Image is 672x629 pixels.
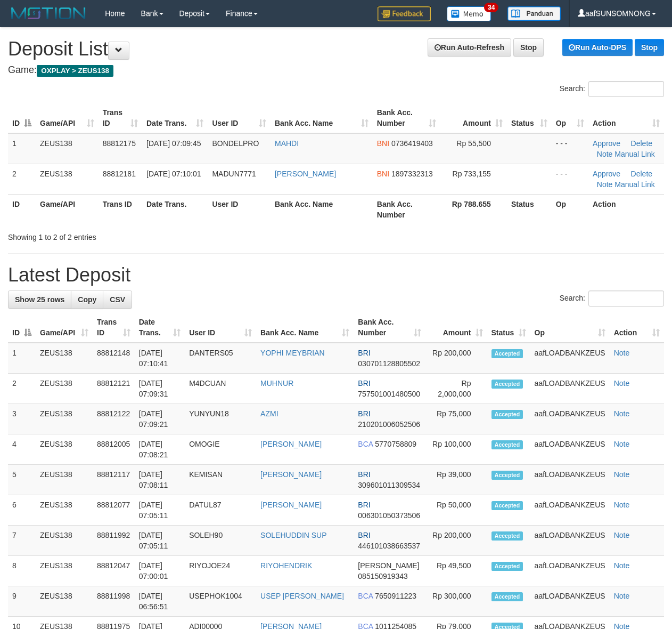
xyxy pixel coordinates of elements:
[93,404,135,434] td: 88812122
[8,264,664,286] h1: Latest Deposit
[8,465,36,495] td: 5
[212,139,259,148] span: BONDELPRO
[552,133,588,164] td: - - -
[425,586,487,617] td: Rp 300,000
[593,170,620,178] a: Approve
[358,409,370,418] span: BRI
[260,409,278,418] a: AZMI
[8,586,36,617] td: 9
[491,501,523,510] span: Accepted
[36,586,93,617] td: ZEUS138
[530,404,610,434] td: aafLOADBANKZEUS
[8,404,36,434] td: 3
[425,495,487,526] td: Rp 50,000
[358,440,373,448] span: BCA
[36,103,99,133] th: Game/API: activate to sort column ascending
[375,592,416,600] span: Copy 7650911223 to clipboard
[8,5,89,21] img: MOTION_logo.png
[208,103,271,133] th: User ID: activate to sort column ascending
[8,194,36,224] th: ID
[358,501,370,509] span: BRI
[614,409,630,418] a: Note
[36,194,99,224] th: Game/API
[36,133,99,164] td: ZEUS138
[614,531,630,539] a: Note
[185,312,256,343] th: User ID: activate to sort column ascending
[260,561,312,570] a: RIYOHENDRIK
[185,343,256,374] td: DANTERS05
[135,556,185,586] td: [DATE] 07:00:01
[8,526,36,556] td: 7
[614,150,655,158] a: Manual Link
[530,374,610,404] td: aafLOADBANKZEUS
[185,465,256,495] td: KEMISAN
[260,470,322,479] a: [PERSON_NAME]
[491,531,523,541] span: Accepted
[36,312,93,343] th: Game/API: activate to sort column ascending
[260,531,326,539] a: SOLEHUDDIN SUP
[456,139,491,148] span: Rp 55,500
[354,312,425,343] th: Bank Acc. Number: activate to sort column ascending
[358,349,370,357] span: BRI
[358,542,420,550] span: Copy 446101038663537 to clipboard
[99,194,142,224] th: Trans ID
[491,410,523,419] span: Accepted
[93,312,135,343] th: Trans ID: activate to sort column ascending
[358,359,420,368] span: Copy 030701128805502 to clipboard
[260,349,325,357] a: YOPHI MEYBRIAN
[631,139,652,148] a: Delete
[614,180,655,189] a: Manual Link
[491,471,523,480] span: Accepted
[185,374,256,404] td: M4DCUAN
[507,194,552,224] th: Status
[103,291,132,309] a: CSV
[260,592,344,600] a: USEP [PERSON_NAME]
[588,81,664,97] input: Search:
[491,562,523,571] span: Accepted
[375,440,416,448] span: Copy 5770758809 to clipboard
[614,501,630,509] a: Note
[440,103,507,133] th: Amount: activate to sort column ascending
[135,434,185,465] td: [DATE] 07:08:21
[135,343,185,374] td: [DATE] 07:10:41
[391,139,433,148] span: Copy 0736419403 to clipboard
[208,194,271,224] th: User ID
[530,526,610,556] td: aafLOADBANKZEUS
[358,592,373,600] span: BCA
[425,374,487,404] td: Rp 2,000,000
[358,481,420,489] span: Copy 309601011309534 to clipboard
[8,556,36,586] td: 8
[78,295,96,304] span: Copy
[614,379,630,388] a: Note
[358,470,370,479] span: BRI
[146,139,201,148] span: [DATE] 07:09:45
[185,404,256,434] td: YUNYUN18
[36,374,93,404] td: ZEUS138
[597,150,613,158] a: Note
[373,194,441,224] th: Bank Acc. Number
[93,556,135,586] td: 88812047
[185,434,256,465] td: OMOGIE
[8,133,36,164] td: 1
[588,103,664,133] th: Action: activate to sort column ascending
[142,194,208,224] th: Date Trans.
[93,434,135,465] td: 88812005
[256,312,354,343] th: Bank Acc. Name: activate to sort column ascending
[93,374,135,404] td: 88812121
[530,556,610,586] td: aafLOADBANKZEUS
[36,164,99,194] td: ZEUS138
[530,465,610,495] td: aafLOADBANKZEUS
[15,295,64,304] span: Show 25 rows
[610,312,664,343] th: Action: activate to sort column ascending
[185,495,256,526] td: DATUL87
[453,170,491,178] span: Rp 733,155
[212,170,256,178] span: MADUN7771
[8,312,36,343] th: ID: activate to sort column descending
[135,465,185,495] td: [DATE] 07:08:11
[484,3,498,12] span: 34
[99,103,142,133] th: Trans ID: activate to sort column ascending
[588,291,664,307] input: Search:
[491,380,523,389] span: Accepted
[36,343,93,374] td: ZEUS138
[425,312,487,343] th: Amount: activate to sort column ascending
